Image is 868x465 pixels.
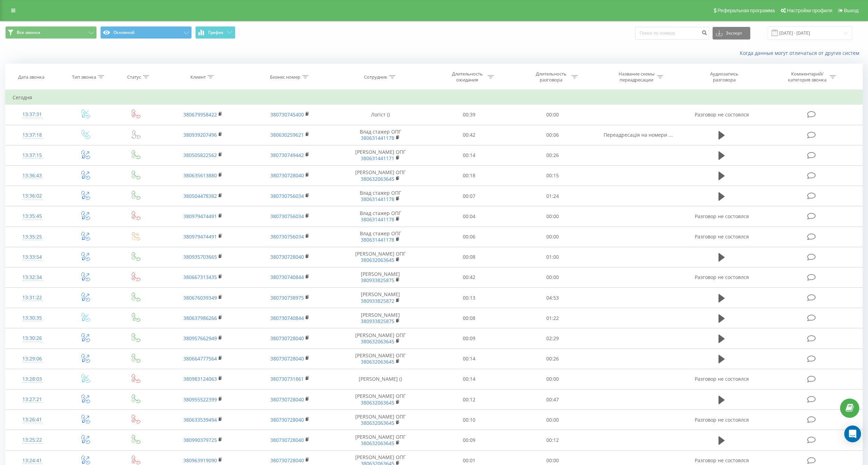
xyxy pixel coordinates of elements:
[361,277,394,284] a: 380933825875
[427,227,511,247] td: 00:06
[511,125,595,145] td: 00:06
[695,375,749,382] span: Разговор не состоялся
[695,213,749,220] span: Разговор не состоялся
[427,288,511,308] td: 00:13
[13,413,52,427] div: 13:26:41
[740,50,863,56] a: Когда данные могут отличаться от других систем
[334,247,427,267] td: [PERSON_NAME] ОПГ
[17,30,40,35] span: Все звонки
[604,131,673,138] span: Переадресація на номери ...
[511,227,595,247] td: 00:00
[334,308,427,328] td: [PERSON_NAME]
[787,71,828,83] div: Комментарий/категория звонка
[427,145,511,165] td: 00:14
[427,186,511,206] td: 00:07
[635,27,709,40] input: Поиск по номеру
[511,430,595,450] td: 00:12
[183,416,217,423] a: 380633539494
[511,145,595,165] td: 00:26
[183,233,217,240] a: 380979474491
[183,457,217,464] a: 380963919090
[361,216,394,223] a: 380631441178
[334,105,427,125] td: Логіст ()
[695,457,749,464] span: Разговор не состоялся
[270,396,304,403] a: 380730728040
[270,152,304,158] a: 380730749442
[270,315,304,321] a: 380730740844
[844,425,861,442] div: Open Intercom Messenger
[361,257,394,263] a: 380632063645
[13,433,52,447] div: 13:25:22
[334,125,427,145] td: Влад стажер ОПГ
[511,288,595,308] td: 04:53
[364,74,387,80] div: Сотрудник
[13,311,52,325] div: 13:30:35
[18,74,44,80] div: Дата звонка
[334,186,427,206] td: Влад стажер ОПГ
[183,315,217,321] a: 380637986266
[427,125,511,145] td: 00:42
[361,318,394,324] a: 380933825875
[100,26,192,39] button: Основной
[334,288,427,308] td: [PERSON_NAME]
[695,274,749,280] span: Разговор не состоялся
[183,131,217,138] a: 380939207496
[334,227,427,247] td: Влад стажер ОПГ
[13,271,52,284] div: 13:32:34
[183,437,217,443] a: 380990379725
[511,308,595,328] td: 01:22
[334,206,427,227] td: Влад стажер ОПГ
[13,250,52,264] div: 13:33:54
[270,193,304,199] a: 380730756034
[427,328,511,349] td: 00:09
[427,105,511,125] td: 00:39
[13,169,52,183] div: 13:36:43
[270,131,304,138] a: 380630259621
[361,155,394,162] a: 380631441171
[334,369,427,389] td: [PERSON_NAME] ()
[511,410,595,430] td: 00:00
[13,331,52,345] div: 13:30:26
[270,253,304,260] a: 380730728040
[511,186,595,206] td: 01:24
[511,328,595,349] td: 02:29
[361,338,394,345] a: 380632063645
[334,349,427,369] td: [PERSON_NAME] ОПГ
[183,355,217,362] a: 380664777564
[511,369,595,389] td: 00:00
[701,71,747,83] div: Аудиозапись разговора
[183,375,217,382] a: 380983124063
[427,410,511,430] td: 00:10
[695,111,749,118] span: Разговор не состоялся
[270,294,304,301] a: 380730738975
[427,206,511,227] td: 00:04
[13,128,52,142] div: 13:37:18
[6,91,863,105] td: Сегодня
[270,437,304,443] a: 380730728040
[844,8,859,13] span: Выход
[270,355,304,362] a: 380730728040
[270,375,304,382] a: 380730731861
[183,253,217,260] a: 380935703665
[13,189,52,203] div: 13:36:02
[13,209,52,223] div: 13:35:45
[183,111,217,118] a: 380679958422
[695,416,749,423] span: Разговор не состоялся
[13,372,52,386] div: 13:28:03
[190,74,206,80] div: Клиент
[695,233,749,240] span: Разговор не состоялся
[334,410,427,430] td: [PERSON_NAME] ОПГ
[361,196,394,202] a: 380631441178
[270,111,304,118] a: 380730745400
[717,8,775,13] span: Реферальная программа
[448,71,486,83] div: Длительность ожидания
[208,30,224,35] span: График
[787,8,832,13] span: Настройки профиля
[334,328,427,349] td: [PERSON_NAME] ОПГ
[427,389,511,410] td: 00:12
[183,213,217,220] a: 380979474491
[334,165,427,186] td: [PERSON_NAME] ОПГ
[270,74,300,80] div: Бизнес номер
[183,172,217,179] a: 380635613880
[427,247,511,267] td: 00:08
